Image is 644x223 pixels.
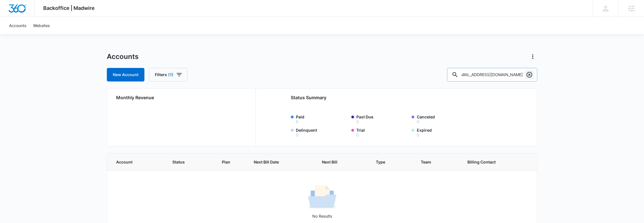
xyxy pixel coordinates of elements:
[296,127,348,137] label: Delinquent
[356,127,408,137] label: Trial
[254,159,300,165] span: Next Bill Date
[172,159,200,165] span: Status
[417,114,469,124] label: Canceled
[447,68,537,81] input: Search
[30,17,53,34] a: Websites
[116,94,249,101] h2: Monthly Revenue
[107,68,144,81] a: New Account
[107,52,138,61] h1: Accounts
[107,213,537,219] p: No Results
[149,68,187,81] button: Filters(1)
[296,114,348,124] label: Paid
[421,159,446,165] span: Team
[467,159,514,165] span: Billing Contact
[116,159,151,165] span: Account
[322,159,354,165] span: Next Bill
[168,73,174,77] span: (1)
[6,17,30,34] a: Accounts
[222,159,240,165] span: Plan
[291,94,500,101] h2: Status Summary
[528,52,537,61] button: Actions
[417,127,469,137] label: Expired
[525,70,534,79] button: Clear
[376,159,399,165] span: Type
[356,114,408,124] label: Past Due
[43,5,95,11] span: Backoffice | Madwire
[308,184,336,212] img: No Results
